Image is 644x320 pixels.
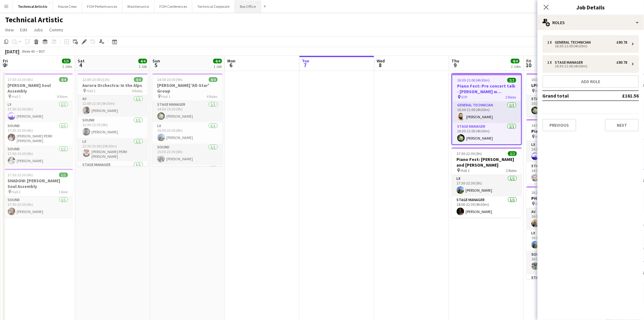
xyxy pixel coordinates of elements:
[452,83,521,94] h3: Piano Fest: Pre concert talk - [PERSON_NAME] w [PERSON_NAME] and [PERSON_NAME]
[527,186,597,279] app-job-card: 16:30-23:00 (6h30m)4/4PH: Denver Broncos Podcast Hall 24 RolesAV1/116:30-23:00 (6h30m)[PERSON_NAM...
[8,173,33,177] span: 17:30-23:30 (6h)
[451,61,460,69] span: 9
[154,0,192,13] button: FOH Conferences
[5,27,14,33] span: View
[139,64,147,69] div: 1 Job
[77,61,85,69] span: 4
[301,61,310,69] span: 7
[605,119,639,131] button: Next
[527,119,597,184] app-job-card: 14:30-22:30 (8h)2/2Piano Fest: [PERSON_NAME] Hall 12 RolesLX1/114:30-22:30 (8h)[PERSON_NAME]Stage...
[452,147,522,218] app-job-card: 17:30-22:30 (5h)2/2Piano Fest: [PERSON_NAME] and [PERSON_NAME] Hall 12 RolesLX1/117:30-22:30 (5h)...
[209,77,218,82] span: 4/4
[617,40,627,45] div: £80.78
[527,230,597,251] app-card-role: LX1/116:30-23:00 (6h30m)[PERSON_NAME]
[3,73,73,166] div: 17:30-23:30 (6h)4/4[PERSON_NAME] Soul Assembly Hall 24 RolesLX1/117:30-23:30 (6h)[PERSON_NAME]Sou...
[527,141,597,163] app-card-role: LX1/114:30-22:30 (8h)[PERSON_NAME]
[59,189,68,194] span: 1 Role
[3,146,73,167] app-card-role: Sound1/117:30-23:30 (6h)[PERSON_NAME]
[543,91,602,101] td: Grand total
[59,77,68,82] span: 4/4
[457,151,482,156] span: 17:30-22:30 (5h)
[527,73,597,117] app-job-card: 10:30-15:00 (4h30m)1/1LPF: Family rehearsal Hall 11 RoleStage Manager1/110:30-15:00 (4h30m)[PERSO...
[132,88,143,93] span: 4 Roles
[617,60,627,65] div: £80.78
[39,49,45,54] div: BST
[53,0,82,13] button: House Crew
[78,138,148,161] app-card-role: LX1/112:30-23:00 (10h30m)[PERSON_NAME] PERM [PERSON_NAME]
[207,94,218,99] span: 4 Roles
[134,77,143,82] span: 4/4
[536,88,545,93] span: Hall 1
[548,60,555,65] div: 1 x
[452,102,521,123] app-card-role: General Technician1/116:30-21:00 (4h30m)[PERSON_NAME]
[33,27,43,33] span: Jobs
[12,94,21,99] span: Hall 2
[302,58,310,64] span: Tue
[377,58,385,64] span: Wed
[31,26,45,34] a: Jobs
[452,123,521,144] app-card-role: Stage Manager1/116:30-21:00 (4h30m)[PERSON_NAME]
[82,0,122,13] button: FOH Performances
[526,61,532,69] span: 10
[152,122,223,144] app-card-role: LX1/115:30-23:30 (8h)[PERSON_NAME]
[152,61,160,69] span: 5
[138,59,147,63] span: 4/4
[527,58,532,64] span: Fri
[508,151,517,156] span: 2/2
[532,123,557,128] span: 14:30-22:30 (8h)
[235,0,261,13] button: Box Office
[3,196,73,218] app-card-role: Sound1/117:30-23:30 (6h)[PERSON_NAME]
[3,83,73,94] h3: [PERSON_NAME] Soul Assembly
[3,101,73,122] app-card-role: LX1/117:30-23:30 (6h)[PERSON_NAME]
[152,73,223,166] div: 14:30-23:30 (9h)4/4[PERSON_NAME] 'All-Star' Group Hall 14 RolesStage Manager1/114:30-23:30 (9h)[P...
[527,128,597,134] h3: Piano Fest: [PERSON_NAME]
[12,189,21,194] span: Hall 2
[538,3,644,11] h3: Job Details
[83,77,110,82] span: 12:00-23:00 (11h)
[13,0,53,13] button: Technical Artistic
[461,168,470,173] span: Hall 1
[157,77,183,82] span: 14:30-23:30 (9h)
[506,168,517,173] span: 2 Roles
[49,27,63,33] span: Comms
[226,61,235,69] span: 6
[506,95,516,99] span: 2 Roles
[548,45,627,48] div: 16:30-21:00 (4h30m)
[227,58,235,64] span: Mon
[2,61,8,69] span: 3
[527,195,597,201] h3: PH: Denver Broncos Podcast
[152,58,160,64] span: Sun
[555,60,586,65] div: Stage Manager
[555,40,594,45] div: General Technician
[527,83,597,88] h3: LPF: Family rehearsal
[457,78,490,83] span: 16:30-21:00 (4h30m)
[452,175,522,196] app-card-role: LX1/117:30-22:30 (5h)[PERSON_NAME]
[536,134,545,139] span: Hall 1
[78,58,85,64] span: Sat
[192,0,235,13] button: Technical Corporate
[527,95,597,117] app-card-role: Stage Manager1/110:30-15:00 (4h30m)[PERSON_NAME]
[543,119,576,131] button: Previous
[78,83,148,88] h3: Aurora Orchestra: In the Alps
[78,95,148,117] app-card-role: AV1/112:00-21:30 (9h30m)[PERSON_NAME]
[21,49,36,54] span: Week 40
[536,201,545,206] span: Hall 2
[511,59,520,63] span: 4/4
[3,178,73,189] h3: SHADOW: [PERSON_NAME] Soul Assembly
[62,64,72,69] div: 2 Jobs
[214,64,222,69] div: 1 Job
[152,144,223,165] app-card-role: Sound1/115:30-23:30 (8h)[PERSON_NAME]
[3,169,73,218] app-job-card: 17:30-23:30 (6h)1/1SHADOW: [PERSON_NAME] Soul Assembly Hall 21 RoleSound1/117:30-23:30 (6h)[PERSO...
[20,27,27,33] span: Edit
[5,48,19,55] div: [DATE]
[452,157,522,168] h3: Piano Fest: [PERSON_NAME] and [PERSON_NAME]
[122,0,154,13] button: Maintenance
[548,40,555,45] div: 1 x
[152,83,223,94] h3: [PERSON_NAME] 'All-Star' Group
[78,73,148,166] app-job-card: 12:00-23:00 (11h)4/4Aurora Orchestra: In the Alps Hall 14 RolesAV1/112:00-21:30 (9h30m)[PERSON_NA...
